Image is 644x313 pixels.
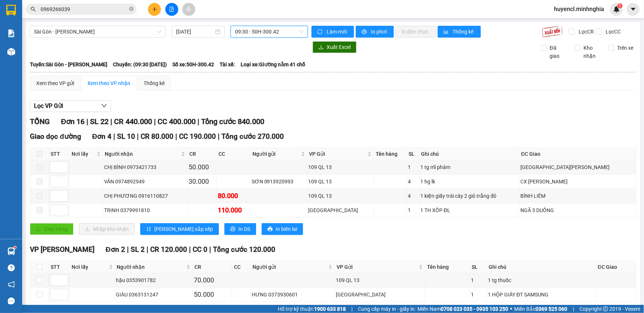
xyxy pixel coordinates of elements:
[519,203,636,218] td: NGÃ 3 DUỒNG
[224,223,256,235] button: printerIn DS
[471,276,486,284] div: 1
[144,79,165,87] div: Thống kê
[104,177,186,186] div: VÂN 0974892949
[278,305,346,313] span: Hỗ trợ kỹ thuật:
[220,60,235,68] span: Tài xế:
[630,6,637,13] span: caret-down
[61,117,85,126] span: Đơn 16
[235,26,303,37] span: 09:30 - 50H-300.42
[613,6,620,13] img: icon-new-feature
[218,205,249,215] div: 110.000
[421,192,518,200] div: 1 kiện giấy trái cây 2 giỏ trắng đỏ
[307,189,374,203] td: 109 QL 13
[90,117,109,126] span: SL 22
[307,175,374,189] td: 109 QL 13
[158,117,196,126] span: CC 400.000
[110,117,112,126] span: |
[169,7,174,12] span: file-add
[314,306,346,312] strong: 1900 633 818
[131,245,145,254] span: SL 2
[309,192,373,200] div: 109 QL 13
[141,132,173,141] span: CR 80.000
[30,100,111,112] button: Lọc VP Gửi
[36,79,74,87] div: Xem theo VP gửi
[619,3,621,8] span: 1
[8,298,15,305] span: message
[6,5,16,16] img: logo-vxr
[72,150,95,158] span: Nơi lấy
[104,163,186,171] div: CHỊ BÌNH 0973421733
[351,305,352,313] span: |
[356,26,394,38] button: printerIn phơi
[86,117,88,126] span: |
[362,29,368,35] span: printer
[603,28,622,36] span: Lọc CC
[31,7,36,12] span: search
[113,60,167,68] span: Chuyến: (09:30 [DATE])
[105,150,180,158] span: Người nhận
[453,28,475,36] span: Thống kê
[193,261,232,273] th: CR
[117,132,135,141] span: SL 10
[425,261,470,273] th: Tên hàng
[336,291,424,299] div: [GEOGRAPHIC_DATA]
[140,223,219,235] button: sort-ascending[PERSON_NAME] sắp xếp
[407,148,419,160] th: SL
[421,206,518,214] div: 1 TH XỐP ĐL
[92,132,112,141] span: Đơn 4
[7,48,15,56] img: warehouse-icon
[408,192,418,200] div: 4
[421,163,518,171] div: 1 tg mĩ phảm
[146,226,151,232] span: sort-ascending
[213,245,275,254] span: Tổng cước 120.000
[519,175,636,189] td: CX [PERSON_NAME]
[127,245,129,254] span: |
[150,245,187,254] span: CR 120.000
[189,245,191,254] span: |
[201,117,264,126] span: Tổng cước 840.000
[487,261,596,273] th: Ghi chú
[241,60,305,68] span: Loại xe: Giường nằm 41 chỗ
[30,132,81,141] span: Giao dọc đường
[327,28,348,36] span: Làm mới
[72,263,107,271] span: Nơi lấy
[252,263,327,271] span: Người gửi
[617,3,623,8] sup: 1
[627,3,640,16] button: caret-down
[488,276,595,284] div: 1 tg thuốc
[421,177,518,186] div: 1 hg lk
[117,263,185,271] span: Người nhận
[87,79,130,87] div: Xem theo VP nhận
[238,225,250,233] span: In DS
[148,3,161,16] button: plus
[268,226,273,232] span: printer
[318,45,324,50] span: download
[309,206,373,214] div: [GEOGRAPHIC_DATA]
[396,26,436,38] button: In đơn chọn
[197,117,199,126] span: |
[175,132,177,141] span: |
[34,101,63,110] span: Lọc VP Gửi
[417,305,508,313] span: Miền Nam
[209,245,211,254] span: |
[519,160,636,175] td: [GEOGRAPHIC_DATA][PERSON_NAME]
[307,203,374,218] td: Sài Gòn
[30,223,73,235] button: uploadGiao hàng
[535,306,567,312] strong: 0369 525 060
[129,6,134,13] span: close-circle
[14,246,16,249] sup: 1
[576,28,595,36] span: Lọc CR
[137,132,139,141] span: |
[113,132,115,141] span: |
[114,117,152,126] span: CR 440.000
[189,176,215,187] div: 30.000
[420,148,520,160] th: Ghi chú
[172,60,214,68] span: Số xe: 50H-300.42
[336,276,424,284] div: 109 QL 13
[176,28,214,36] input: 13/09/2025
[309,177,373,186] div: 109 QL 13
[147,245,148,254] span: |
[514,305,567,313] span: Miền Bắc
[218,191,249,201] div: 80.000
[152,7,157,12] span: plus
